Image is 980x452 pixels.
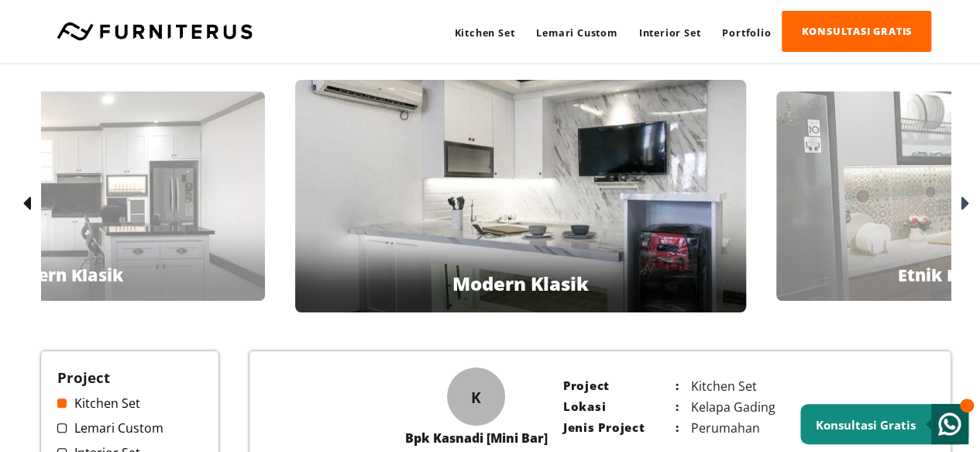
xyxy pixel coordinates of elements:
a: Konsultasi Gratis [800,404,968,444]
p: Lokasi [563,399,679,416]
a: KONSULTASI GRATIS [782,11,931,52]
p: Jenis Project [563,419,679,436]
a: Lemari Custom [57,419,202,436]
a: Kitchen Set [57,395,202,412]
div: Bpk Kasnadi [Mini Bar] [405,430,548,447]
a: Portfolio [711,12,782,53]
span: K [471,386,481,407]
h3: Project [57,367,202,387]
a: Lemari Custom [525,12,628,53]
p: Kitchen Set [679,378,796,395]
p: Perumahan [679,419,796,436]
a: Kitchen Set [443,12,525,53]
p: Kelapa Gading [679,399,796,416]
a: Interior Set [628,12,712,53]
small: Konsultasi Gratis [816,417,916,433]
p: Project [563,378,679,395]
p: Modern Klasik [452,271,589,296]
p: Modern Klasik [1,263,123,286]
